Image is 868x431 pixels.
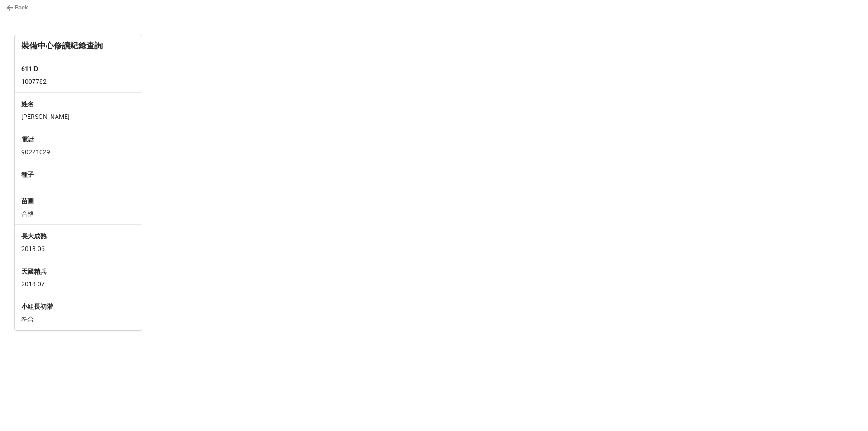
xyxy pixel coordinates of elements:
b: 電話 [21,136,34,143]
p: 2018-07 [21,279,135,289]
b: 小組長初階 [21,303,53,310]
p: 1007782 [21,77,135,86]
p: [PERSON_NAME] [21,112,135,121]
b: 苗圃 [21,197,34,204]
b: 姓名 [21,100,34,108]
p: 符合 [21,315,135,324]
div: 裝備中心修讀紀錄查詢 [21,40,135,51]
p: 2018-06 [21,244,135,253]
b: 天國精兵 [21,268,47,275]
p: 90221029 [21,147,135,156]
b: 長大成熟 [21,232,47,240]
b: 611ID [21,65,38,72]
p: 合格 [21,209,135,218]
b: 種子 [21,171,34,178]
a: Back [6,3,28,12]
